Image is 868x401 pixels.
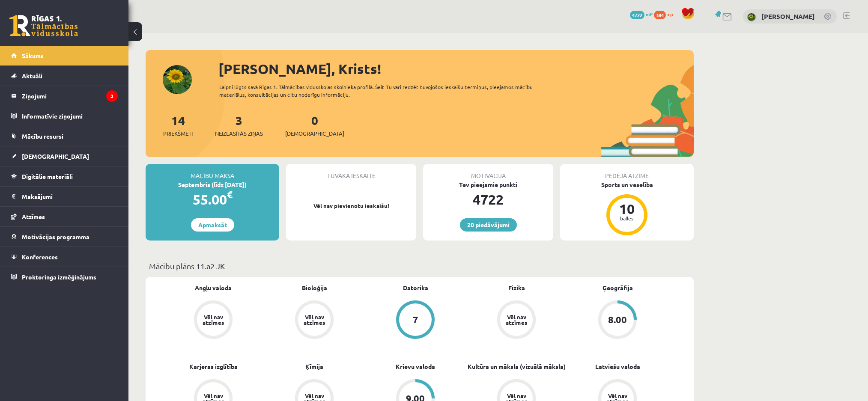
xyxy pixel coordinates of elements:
a: Kultūra un māksla (vizuālā māksla) [468,362,566,371]
span: mP [646,11,653,18]
div: 10 [614,202,640,216]
a: Vēl nav atzīmes [466,300,567,341]
a: Vēl nav atzīmes [163,300,264,341]
div: balles [614,216,640,221]
span: [DEMOGRAPHIC_DATA] [285,129,344,138]
a: Digitālie materiāli [11,166,118,186]
legend: Maksājumi [22,187,118,206]
div: Vēl nav atzīmes [302,314,326,325]
span: Priekšmeti [163,129,193,138]
a: 8.00 [567,300,668,341]
a: Ķīmija [305,362,323,371]
span: € [227,188,233,201]
img: Krists Ozols [747,13,756,21]
a: Angļu valoda [195,283,232,292]
span: Mācību resursi [22,132,63,140]
legend: Informatīvie ziņojumi [22,106,118,126]
a: Bioloģija [302,283,327,292]
div: 55.00 [146,189,279,210]
div: 8.00 [608,315,627,324]
a: Proktoringa izmēģinājums [11,267,118,287]
a: Rīgas 1. Tālmācības vidusskola [9,15,78,36]
a: Karjeras izglītība [189,362,238,371]
div: Sports un veselība [560,180,694,189]
div: 4722 [423,189,553,210]
a: Informatīvie ziņojumi [11,106,118,126]
span: Motivācijas programma [22,233,89,241]
div: Pēdējā atzīme [560,164,694,180]
legend: Ziņojumi [22,86,118,106]
a: 14Priekšmeti [163,113,193,138]
span: xp [667,11,673,18]
a: Mācību resursi [11,126,118,146]
span: [DEMOGRAPHIC_DATA] [22,152,89,160]
a: 4722 mP [630,11,653,18]
a: 20 piedāvājumi [460,218,517,232]
a: Latviešu valoda [595,362,640,371]
a: Atzīmes [11,207,118,226]
span: Digitālie materiāli [22,172,73,180]
div: [PERSON_NAME], Krists! [218,59,694,79]
div: Mācību maksa [146,164,279,180]
a: Aktuāli [11,66,118,86]
a: Maksājumi [11,187,118,206]
a: Fizika [508,283,525,292]
span: 4722 [630,11,644,19]
div: Septembris (līdz [DATE]) [146,180,279,189]
a: Datorika [403,283,428,292]
a: 384 xp [654,11,677,18]
div: Vēl nav atzīmes [201,314,225,325]
span: Atzīmes [22,213,45,220]
span: Aktuāli [22,72,42,80]
p: Mācību plāns 11.a2 JK [149,260,690,272]
a: Vēl nav atzīmes [264,300,365,341]
div: Laipni lūgts savā Rīgas 1. Tālmācības vidusskolas skolnieka profilā. Šeit Tu vari redzēt tuvojošo... [219,83,548,98]
div: Tev pieejamie punkti [423,180,553,189]
div: 7 [413,315,418,324]
i: 3 [106,90,118,102]
a: Motivācijas programma [11,227,118,247]
span: Konferences [22,253,58,261]
a: Ziņojumi3 [11,86,118,106]
span: 384 [654,11,666,19]
a: 0[DEMOGRAPHIC_DATA] [285,113,344,138]
a: Apmaksāt [191,218,234,232]
div: Motivācija [423,164,553,180]
div: Vēl nav atzīmes [504,314,528,325]
a: 3Neizlasītās ziņas [215,113,263,138]
a: 7 [365,300,466,341]
div: Tuvākā ieskaite [286,164,416,180]
p: Vēl nav pievienotu ieskaišu! [290,202,412,210]
span: Proktoringa izmēģinājums [22,273,96,281]
a: Ģeogrāfija [603,283,633,292]
a: Krievu valoda [396,362,435,371]
a: Sports un veselība 10 balles [560,180,694,237]
a: [DEMOGRAPHIC_DATA] [11,146,118,166]
span: Sākums [22,52,44,59]
a: Konferences [11,247,118,267]
span: Neizlasītās ziņas [215,129,263,138]
a: Sākums [11,46,118,65]
a: [PERSON_NAME] [761,12,815,21]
